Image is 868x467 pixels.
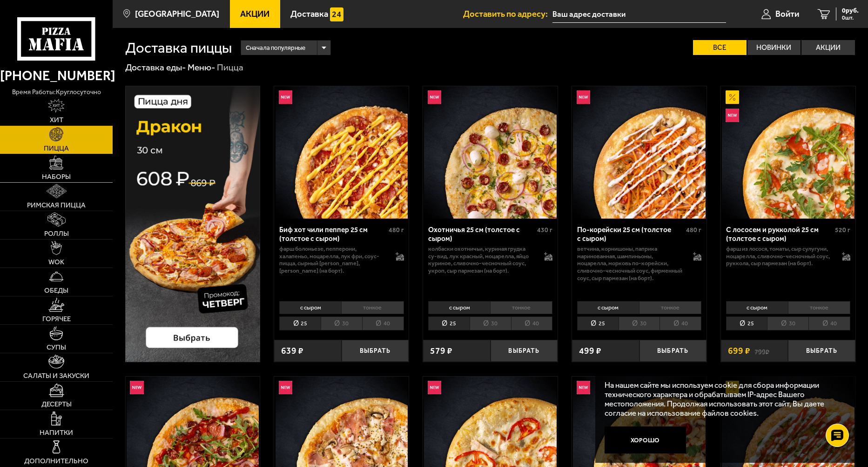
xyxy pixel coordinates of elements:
input: Ваш адрес доставки [552,6,726,23]
li: 30 [470,316,511,331]
span: Сначала популярные [246,39,305,56]
a: НовинкаБиф хот чили пеппер 25 см (толстое с сыром) [274,86,409,219]
span: Хит [50,117,63,124]
li: 40 [659,316,701,331]
li: 30 [321,316,362,331]
span: Супы [47,344,66,351]
span: 579 ₽ [430,346,452,355]
p: ветчина, корнишоны, паприка маринованная, шампиньоны, моцарелла, морковь по-корейски, сливочно-че... [577,245,684,282]
li: 25 [577,316,619,331]
span: Роллы [44,230,69,237]
div: По-корейски 25 см (толстое с сыром) [577,226,684,243]
span: 0 шт. [842,15,859,21]
span: 430 г [537,226,552,234]
span: Римская пицца [27,202,86,209]
li: 25 [428,316,470,331]
li: 25 [279,316,321,331]
img: Биф хот чили пеппер 25 см (толстое с сыром) [276,86,408,219]
span: Войти [775,10,799,19]
button: Выбрать [639,340,707,362]
s: 799 ₽ [754,346,769,355]
label: Все [693,40,747,55]
img: По-корейски 25 см (толстое с сыром) [573,86,706,219]
span: 699 ₽ [728,346,750,355]
img: Новинка [130,381,143,394]
li: тонкое [490,301,552,314]
li: с сыром [279,301,341,314]
img: Новинка [279,381,292,394]
li: 25 [726,316,767,331]
span: Обеды [44,287,68,294]
span: Горячее [42,316,71,323]
span: Салаты и закуски [23,372,89,379]
img: Новинка [577,381,590,394]
img: С лососем и рукколой 25 см (толстое с сыром) [722,86,855,219]
img: 15daf4d41897b9f0e9f617042186c801.svg [330,7,343,21]
img: Новинка [726,109,739,122]
button: Выбрать [342,340,409,362]
label: Новинки [747,40,801,55]
li: тонкое [341,301,404,314]
a: Доставка еды- [125,62,186,73]
p: фарш болоньезе, пепперони, халапеньо, моцарелла, лук фри, соус-пицца, сырный [PERSON_NAME], [PERS... [279,245,386,274]
span: Напитки [40,429,73,436]
img: Новинка [428,381,441,394]
a: НовинкаПо-корейски 25 см (толстое с сыром) [572,86,707,219]
img: Новинка [279,90,292,104]
span: Десерты [41,401,72,408]
button: Хорошо [605,426,686,453]
img: Новинка [577,90,590,104]
a: АкционныйНовинкаС лососем и рукколой 25 см (толстое с сыром) [721,86,855,219]
span: 499 ₽ [579,346,601,355]
li: тонкое [788,301,850,314]
div: Охотничья 25 см (толстое с сыром) [428,226,535,243]
span: Пицца [44,145,69,152]
span: Дополнительно [24,458,88,465]
span: 480 г [686,226,701,234]
p: На нашем сайте мы используем cookie для сбора информации технического характера и обрабатываем IP... [605,380,841,418]
span: Наборы [42,173,71,180]
span: 520 г [835,226,850,234]
a: Меню- [188,62,215,73]
div: С лососем и рукколой 25 см (толстое с сыром) [726,226,833,243]
li: тонкое [639,301,701,314]
button: Выбрать [491,340,558,362]
span: [GEOGRAPHIC_DATA] [135,10,219,19]
img: Охотничья 25 см (толстое с сыром) [424,86,557,219]
span: 480 г [389,226,404,234]
li: с сыром [577,301,639,314]
p: колбаски охотничьи, куриная грудка су-вид, лук красный, моцарелла, яйцо куриное, сливочно-чесночн... [428,245,535,274]
span: Доставить по адресу: [463,10,552,19]
li: 40 [808,316,850,331]
li: 40 [511,316,553,331]
li: 30 [767,316,808,331]
span: 639 ₽ [281,346,303,355]
li: 40 [362,316,404,331]
span: 0 руб. [842,7,859,14]
span: WOK [48,259,64,266]
div: Пицца [217,62,243,73]
li: с сыром [428,301,490,314]
span: Доставка [290,10,328,19]
h1: Доставка пиццы [125,41,232,55]
button: Выбрать [788,340,855,362]
li: 30 [619,316,660,331]
img: Новинка [428,90,441,104]
p: фарш из лосося, томаты, сыр сулугуни, моцарелла, сливочно-чесночный соус, руккола, сыр пармезан (... [726,245,833,267]
img: Акционный [726,90,739,104]
label: Акции [801,40,855,55]
a: НовинкаОхотничья 25 см (толстое с сыром) [423,86,558,219]
span: Акции [240,10,269,19]
li: с сыром [726,301,788,314]
div: Биф хот чили пеппер 25 см (толстое с сыром) [279,226,386,243]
